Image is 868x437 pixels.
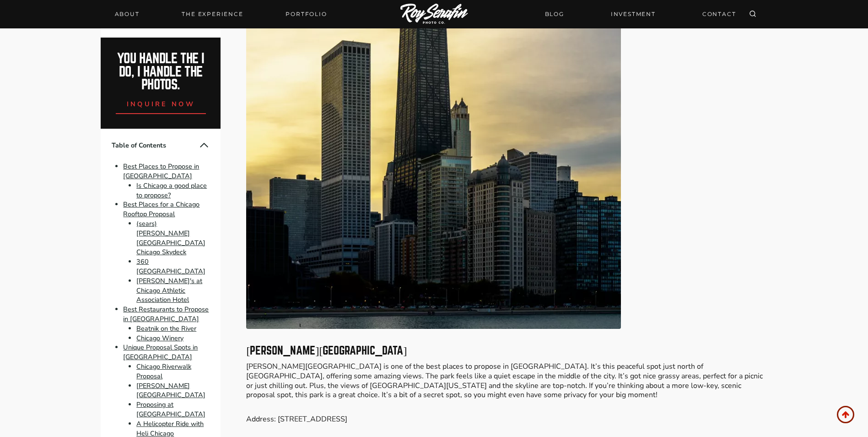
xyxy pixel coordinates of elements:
[123,305,209,323] a: Best Restaurants to Propose in [GEOGRAPHIC_DATA]
[199,140,210,151] button: Collapse Table of Contents
[123,343,198,362] a: Unique Proposal Spots in [GEOGRAPHIC_DATA]
[605,6,661,22] a: INVESTMENT
[400,4,468,25] img: Logo of Roy Serafin Photo Co., featuring stylized text in white on a light background, representi...
[136,400,205,419] a: Proposing at [GEOGRAPHIC_DATA]
[280,8,332,21] a: Portfolio
[116,92,206,114] a: inquire now
[746,8,759,21] button: View Search Form
[136,324,196,333] a: Beatnik on the River
[123,200,199,219] a: Best Places for a Chicago Rooftop Proposal
[136,219,205,257] a: (sears) [PERSON_NAME][GEOGRAPHIC_DATA] Chicago Skydeck
[136,362,191,381] a: Chicago Riverwalk Proposal
[109,8,333,21] nav: Primary Navigation
[837,406,854,423] a: Scroll to top
[112,141,199,150] span: Table of Contents
[246,345,767,356] h3: [PERSON_NAME][GEOGRAPHIC_DATA]
[697,6,742,22] a: CONTACT
[136,276,202,305] a: [PERSON_NAME]'s at Chicago Athletic Association Hotel
[127,99,195,109] span: inquire now
[136,381,205,400] a: [PERSON_NAME][GEOGRAPHIC_DATA]
[136,257,205,276] a: 360 [GEOGRAPHIC_DATA]
[539,6,570,22] a: BLOG
[109,8,145,21] a: About
[176,8,248,21] a: THE EXPERIENCE
[246,415,767,424] p: Address: [STREET_ADDRESS]
[123,162,199,180] a: Best Places to Propose in [GEOGRAPHIC_DATA]
[136,181,207,200] a: Is Chicago a good place to propose?
[111,52,211,92] h2: You handle the i do, I handle the photos.
[136,333,183,343] a: Chicago Winery
[246,362,767,400] p: [PERSON_NAME][GEOGRAPHIC_DATA] is one of the best places to propose in [GEOGRAPHIC_DATA]. It’s th...
[539,6,742,22] nav: Secondary Navigation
